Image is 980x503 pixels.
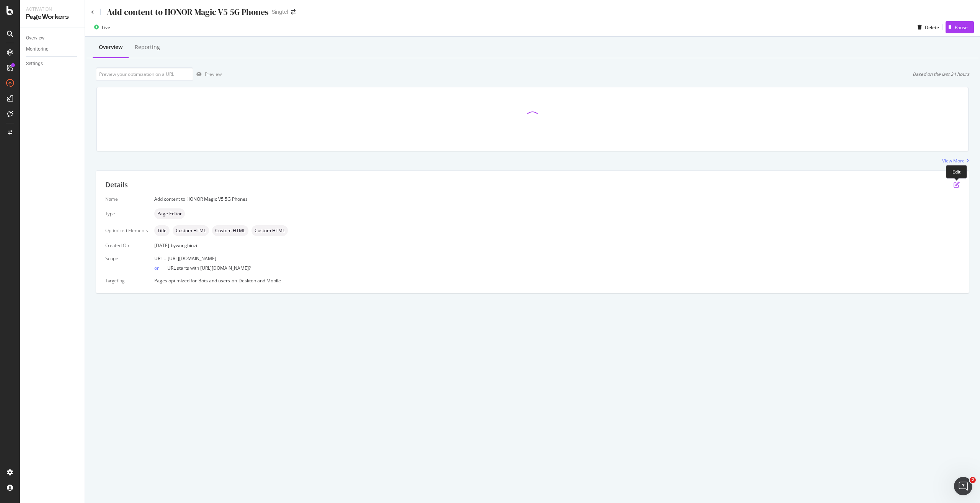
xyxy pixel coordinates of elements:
[105,180,128,190] div: Details
[26,45,49,53] div: Monitoring
[91,10,94,15] a: Click to go back
[238,277,281,284] div: Desktop and Mobile
[96,67,193,81] input: Preview your optimization on a URL
[925,24,939,31] div: Delete
[154,196,960,202] div: Add content to HONOR Magic V5 5G Phones
[99,43,122,51] div: Overview
[198,277,230,284] div: Bots and users
[154,255,216,262] span: URL = [URL][DOMAIN_NAME]
[157,211,182,216] span: Page Editor
[252,225,288,236] div: neutral label
[105,255,148,262] div: Scope
[954,477,972,495] iframe: Intercom live chat
[212,225,248,236] div: neutral label
[154,242,960,249] div: [DATE]
[26,45,79,53] a: Monitoring
[970,477,976,483] span: 2
[154,277,960,284] div: Pages optimized for on
[255,228,285,233] span: Custom HTML
[26,6,78,13] div: Activation
[105,277,148,284] div: Targeting
[915,21,939,33] button: Delete
[135,43,160,51] div: Reporting
[105,242,148,249] div: Created On
[215,228,245,233] span: Custom HTML
[955,24,968,31] div: Pause
[942,157,965,164] div: View More
[193,68,222,80] button: Preview
[26,34,44,42] div: Overview
[102,24,110,31] div: Live
[154,225,170,236] div: neutral label
[26,34,79,42] a: Overview
[26,60,79,68] a: Settings
[942,157,969,164] a: View More
[946,21,974,33] button: Pause
[954,182,960,188] div: pen-to-square
[205,71,222,77] div: Preview
[173,225,209,236] div: neutral label
[105,227,148,234] div: Optimized Elements
[105,196,148,202] div: Name
[171,242,197,249] div: by wonghinzi
[105,210,148,217] div: Type
[272,8,288,16] div: Singtel
[291,9,296,15] div: arrow-right-arrow-left
[154,208,185,219] div: neutral label
[107,6,269,18] div: Add content to HONOR Magic V5 5G Phones
[26,60,43,68] div: Settings
[946,165,967,179] div: Edit
[157,228,167,233] span: Title
[176,228,206,233] span: Custom HTML
[26,13,78,21] div: PageWorkers
[167,265,251,271] span: URL starts with [URL][DOMAIN_NAME]?
[913,71,969,77] div: Based on the last 24 hours
[154,265,167,271] div: or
